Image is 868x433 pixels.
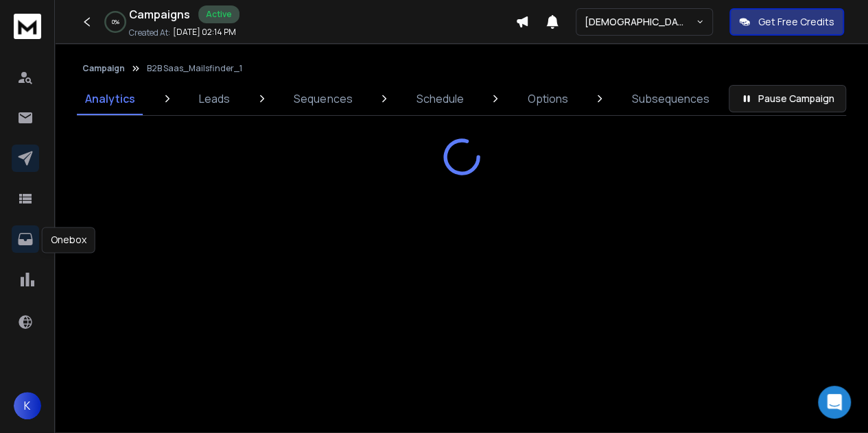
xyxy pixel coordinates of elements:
p: Sequences [294,90,352,107]
p: Analytics [85,90,135,107]
p: Schedule [417,90,464,107]
p: Get Free Credits [758,15,834,29]
a: Subsequences [624,82,718,115]
a: Options [519,82,576,115]
a: Schedule [408,82,472,115]
button: Campaign [82,63,125,74]
a: Analytics [77,82,143,115]
button: K [14,392,41,419]
p: [DATE] 02:14 PM [173,27,236,38]
p: B2B Saas_Mailsfinder_1 [147,63,242,74]
p: 0 % [112,18,119,26]
button: Pause Campaign [729,85,846,112]
p: [DEMOGRAPHIC_DATA] <> Harsh SSA [585,15,696,29]
div: Onebox [42,227,95,253]
p: Options [528,90,568,107]
button: Get Free Credits [729,8,844,36]
a: Sequences [285,82,360,115]
p: Leads [199,90,230,107]
div: Active [198,5,239,23]
div: Open Intercom Messenger [818,386,851,419]
a: Leads [191,82,238,115]
p: Subsequences [632,90,709,107]
h1: Campaigns [129,6,190,23]
img: logo [14,14,41,39]
p: Created At: [129,27,170,38]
